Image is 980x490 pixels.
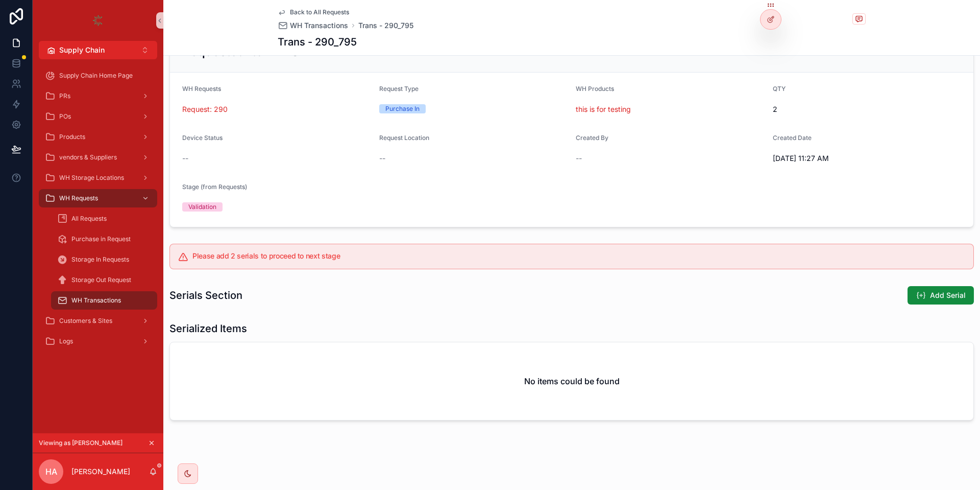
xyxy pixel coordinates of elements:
p: [PERSON_NAME] [71,466,130,477]
span: WH Products [576,85,614,92]
a: Products [39,128,157,146]
span: Stage (from Requests) [182,183,247,191]
a: Request: 290 [182,104,228,114]
span: Storage Out Request [71,276,131,284]
span: Storage In Requests [71,255,129,264]
span: Created By [576,134,608,142]
span: Supply Chain Home Page [59,72,133,80]
span: WH Storage Locations [59,174,124,182]
span: Request Location [379,134,429,142]
button: Add Serial [908,286,974,305]
a: All Requests [51,209,157,228]
a: Logs [39,332,157,351]
a: vendors & Suppliers [39,148,157,167]
span: -- [576,153,582,164]
h1: Serialized Items [169,321,247,336]
a: POs [39,107,157,126]
span: Back to All Requests [290,8,349,16]
span: WH Requests [182,85,221,92]
span: Request Type [379,85,419,92]
div: Validation [188,202,216,212]
a: Trans - 290_795 [358,20,413,31]
h1: Trans - 290_795 [278,35,357,49]
span: Device Status [182,134,223,142]
span: Viewing as [PERSON_NAME] [39,439,122,447]
a: Customers & Sites [39,312,157,330]
span: Customers & Sites [59,317,112,325]
span: Products [59,133,85,141]
a: WH Transactions [51,291,157,310]
button: Select Button [39,41,157,59]
a: Purchase in Request [51,230,157,248]
a: WH Storage Locations [39,169,157,187]
span: vendors & Suppliers [59,153,117,161]
a: Storage In Requests [51,250,157,269]
span: Purchase in Request [71,235,131,243]
span: WH Requests [59,194,98,202]
span: Add Serial [930,290,966,300]
a: Storage Out Request [51,271,157,289]
span: -- [182,153,188,164]
span: WH Transactions [290,20,348,31]
span: [DATE] 11:27 AM [773,153,962,164]
span: HA [45,465,57,478]
span: Logs [59,337,73,345]
a: WH Transactions [278,20,348,31]
span: 2 [773,104,962,114]
div: scrollable content [33,59,163,364]
div: Purchase In [385,104,420,113]
h5: Please add 2 serials to proceed to next stage [192,252,965,260]
span: PRs [59,92,70,100]
span: QTY [773,85,786,92]
span: WH Transactions [71,296,121,305]
a: WH Requests [39,189,157,207]
a: PRs [39,87,157,105]
span: Created Date [773,134,812,142]
span: POs [59,112,71,121]
img: App logo [90,12,106,29]
span: All Requests [71,215,107,223]
a: this is for testing [576,104,631,114]
a: Back to All Requests [278,8,349,16]
h2: No items could be found [524,375,620,387]
a: Supply Chain Home Page [39,66,157,85]
span: -- [379,153,385,164]
span: Supply Chain [59,45,105,55]
h1: Serials Section [169,288,242,302]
